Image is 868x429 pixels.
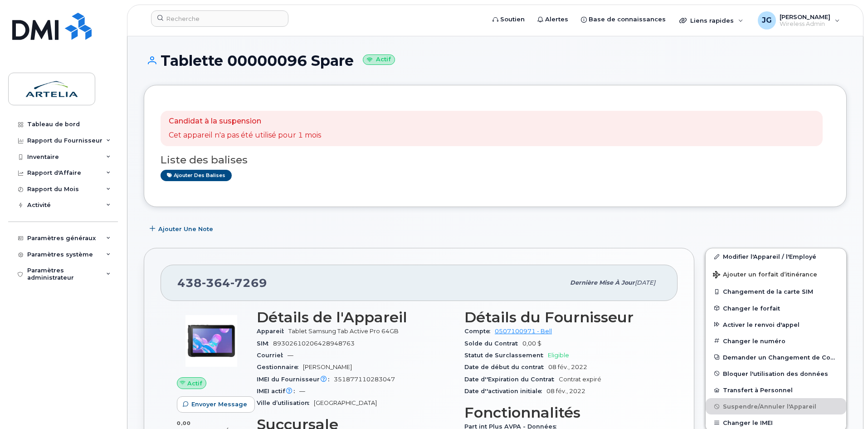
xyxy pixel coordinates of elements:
span: Date d''activation initiale [464,388,546,394]
span: 351877110283047 [334,376,395,383]
button: Changer le forfait [706,300,846,316]
span: [GEOGRAPHIC_DATA] [314,399,377,406]
span: — [299,388,305,394]
span: 0,00 $ [522,340,541,347]
button: Bloquer l'utilisation des données [706,365,846,382]
span: 08 fév., 2022 [548,364,587,370]
span: Solde du Contrat [464,340,522,347]
button: Suspendre/Annuler l'Appareil [706,398,846,414]
span: Appareil [257,328,288,335]
span: IMEI actif [257,388,299,394]
span: Tablet Samsung Tab Active Pro 64GB [288,328,399,335]
button: Changer le numéro [706,333,846,349]
span: Ajouter une Note [158,225,213,233]
span: 08 fév., 2022 [546,388,585,394]
button: Transfert à Personnel [706,382,846,398]
h3: Détails de l'Appareil [257,309,454,325]
a: Modifier l'Appareil / l'Employé [706,248,846,265]
span: 438 [177,276,267,290]
span: Contrat expiré [559,376,601,383]
span: Date d''Expiration du Contrat [464,376,559,383]
span: Envoyer Message [191,400,247,409]
span: 89302610206428948763 [273,340,355,347]
button: Changement de la carte SIM [706,283,846,300]
span: Activer le renvoi d'appel [723,321,800,328]
h3: Détails du Fournisseur [464,309,661,325]
span: Suspendre/Annuler l'Appareil [723,403,816,410]
span: Courriel [257,352,288,359]
span: Dernière mise à jour [570,279,635,286]
span: 364 [202,276,230,290]
button: Activer le renvoi d'appel [706,316,846,333]
span: Changer le forfait [723,305,780,311]
span: 7269 [230,276,267,290]
h3: Liste des balises [161,154,830,166]
a: Ajouter des balises [161,170,232,181]
span: Date de début du contrat [464,364,548,370]
span: Eligible [548,352,569,359]
h3: Fonctionnalités [464,404,661,421]
span: Compte [464,328,495,335]
button: Demander un Changement de Compte [706,349,846,365]
p: Candidat à la suspension [169,116,321,127]
span: Actif [187,379,202,388]
button: Envoyer Message [177,396,255,413]
small: Actif [363,54,395,65]
span: [DATE] [635,279,655,286]
span: Ajouter un forfait d’itinérance [713,271,817,280]
span: — [288,352,293,359]
button: Ajouter une Note [144,221,221,237]
span: Gestionnaire [257,364,303,370]
span: IMEI du Fournisseur [257,376,334,383]
a: 0507100971 - Bell [495,328,552,335]
p: Cet appareil n'a pas été utilisé pour 1 mois [169,130,321,141]
img: image20231002-3703462-twfi5z.jpeg [184,314,239,368]
span: Ville d’utilisation [257,399,314,406]
button: Ajouter un forfait d’itinérance [706,265,846,283]
h1: Tablette 00000096 Spare [144,53,847,69]
span: Statut de Surclassement [464,352,548,359]
span: [PERSON_NAME] [303,364,352,370]
span: SIM [257,340,273,347]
